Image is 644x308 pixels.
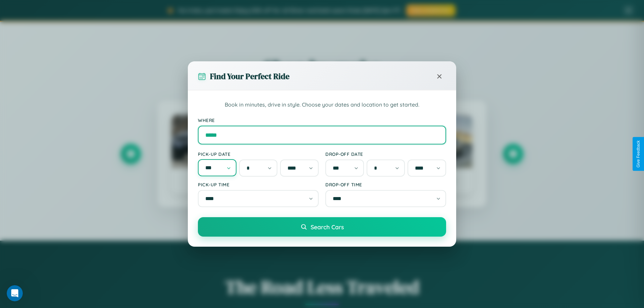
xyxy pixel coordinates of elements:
label: Pick-up Date [198,151,319,157]
label: Drop-off Date [325,151,446,157]
label: Drop-off Time [325,182,446,187]
label: Where [198,117,446,123]
label: Pick-up Time [198,182,319,187]
button: Search Cars [198,217,446,237]
span: Search Cars [311,223,344,231]
h3: Find Your Perfect Ride [210,71,289,82]
p: Book in minutes, drive in style. Choose your dates and location to get started. [198,101,446,109]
